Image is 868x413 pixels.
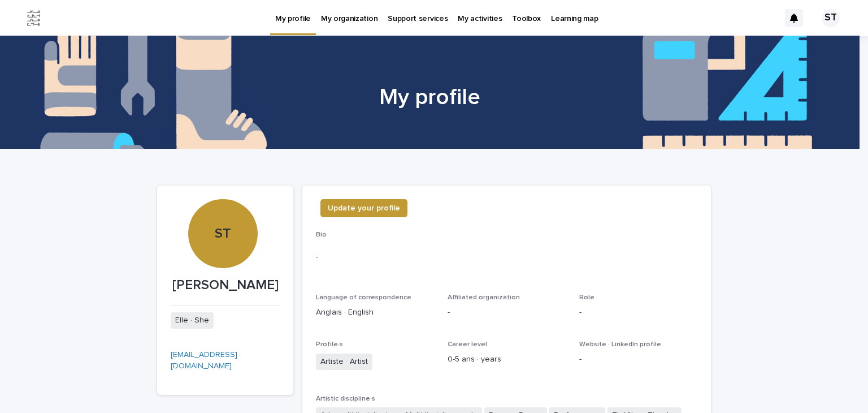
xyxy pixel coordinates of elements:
span: Update your profile [328,203,400,214]
span: Language of correspondence [316,294,411,301]
span: Career level [448,341,487,348]
h1: My profile [153,84,706,111]
p: - [579,307,697,319]
p: Anglais · English [316,307,434,319]
p: 0-5 ans · years [448,354,566,365]
p: [PERSON_NAME] [171,277,280,294]
span: Profile·s [316,341,343,348]
p: - [579,354,697,365]
span: Elle · She [171,312,214,329]
button: Update your profile [320,199,407,217]
span: Artistic discipline·s [316,395,375,402]
img: Jx8JiDZqSLW7pnA6nIo1 [23,7,45,29]
span: Role [579,294,594,301]
span: Artiste · Artist [316,354,372,370]
div: ST [822,9,840,27]
p: - [448,307,566,319]
p: - [316,251,697,263]
span: Bio [316,231,327,238]
a: [EMAIL_ADDRESS][DOMAIN_NAME] [171,351,237,371]
span: Website · LinkedIn profile [579,341,661,348]
div: ST [188,157,257,242]
span: Affiliated organization [448,294,520,301]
